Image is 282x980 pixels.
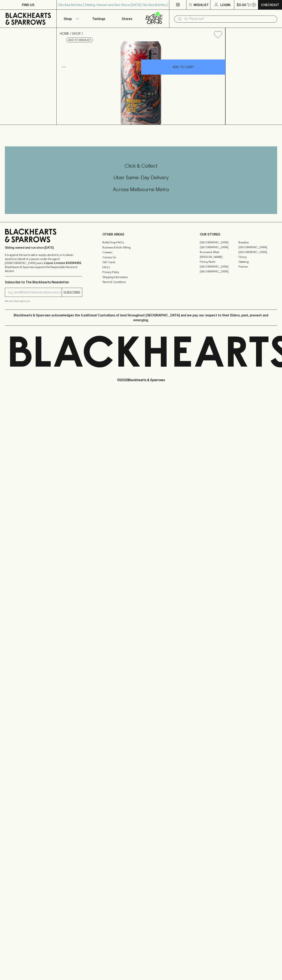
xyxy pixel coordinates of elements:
p: It is against the law to sell or supply alcohol to, or to obtain alcohol on behalf of a person un... [5,253,82,273]
input: e.g. jane@blackheartsandsparrows.com.au [8,289,62,296]
img: 77857.png [57,41,225,125]
p: Blackhearts & Sparrows acknowledges the traditional Custodians of land throughout [GEOGRAPHIC_DAT... [8,313,274,322]
p: We will never spam you [5,299,82,303]
p: OUR STORES [200,232,277,237]
p: Shop [64,16,72,21]
a: Brunswick West [200,250,238,254]
a: Fitzroy [238,254,277,259]
a: [GEOGRAPHIC_DATA] [238,245,277,250]
a: Privacy Policy [102,270,180,275]
button: Shop [57,10,85,28]
input: Try "Pinot noir" [184,16,274,22]
a: [GEOGRAPHIC_DATA] [200,269,238,274]
p: Checkout [261,2,279,7]
p: SUBSCRIBE [63,290,80,295]
p: Subscribe to The Blackhearts Newsletter [5,280,82,285]
a: Fitzroy North [200,259,238,264]
a: Gift Cards [102,260,180,265]
a: FAQ's [102,265,180,270]
div: Call to action block [5,146,277,214]
p: Login [220,2,230,7]
p: Tastings [92,16,105,21]
a: SHOP [72,32,81,35]
a: Contact Us [102,255,180,260]
a: HOME [60,32,69,35]
h5: Across Melbourne Metro [5,186,277,193]
a: Braddon [238,240,277,245]
a: Terms & Conditions [102,280,180,285]
a: Bottle Drop FAQ's [102,240,180,245]
button: Add to wishlist [212,29,224,40]
a: Stores [113,10,141,28]
p: 0 [253,4,255,6]
a: Careers [102,250,180,255]
a: [GEOGRAPHIC_DATA] [200,264,238,269]
p: ADD TO CART [173,65,194,69]
a: [PERSON_NAME] [200,254,238,259]
button: ADD TO CART [141,59,225,75]
h5: Click & Collect [5,163,277,169]
button: SUBSCRIBE [62,288,82,297]
p: Stores [122,16,132,21]
a: Geelong [238,259,277,264]
p: $0.00 [237,2,246,7]
a: Prahran [238,264,277,269]
strong: Liquor License #32064953 [44,261,81,265]
a: Shipping Information [102,275,180,279]
a: [GEOGRAPHIC_DATA] [200,240,238,245]
a: Tastings [85,10,113,28]
p: Wishlist [194,2,209,7]
button: Add to wishlist [66,38,93,42]
h5: Uber Same-Day Delivery [5,174,277,181]
a: Business & Bulk Gifting [102,245,180,250]
p: OTHER AREAS [102,232,180,237]
p: FIND US [22,2,34,7]
a: [GEOGRAPHIC_DATA] [200,245,238,250]
a: [GEOGRAPHIC_DATA] [238,250,277,254]
p: Sibling owned and run since [DATE] [5,246,82,250]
